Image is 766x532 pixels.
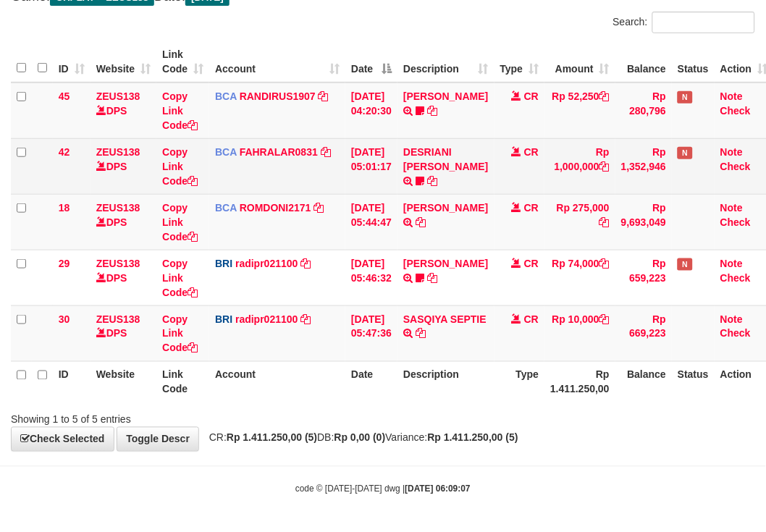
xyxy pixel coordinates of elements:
span: BCA [215,146,237,158]
span: 42 [59,146,70,158]
td: DPS [91,194,156,250]
th: ID [53,361,91,402]
a: Copy SASQIYA SEPTIE to clipboard [416,328,426,339]
a: Copy Link Code [162,90,198,131]
th: Status [672,361,715,402]
a: Check [720,216,751,228]
a: Copy Rp 52,250 to clipboard [599,90,610,102]
td: Rp 10,000 [544,305,615,361]
strong: Rp 0,00 (0) [334,432,386,444]
small: code © [DATE]-[DATE] dwg | [295,484,471,494]
td: Rp 1,352,946 [615,138,672,194]
span: Has Note [678,258,692,271]
a: Toggle Descr [117,427,199,452]
td: Rp 280,796 [615,83,672,139]
th: Website: activate to sort column ascending [91,41,156,83]
span: BCA [215,90,237,102]
span: 29 [59,258,70,269]
a: ZEUS138 [96,258,140,269]
span: 18 [59,202,70,214]
a: Note [720,313,743,325]
td: Rp 669,223 [615,305,672,361]
a: ZEUS138 [96,146,140,158]
span: BRI [215,258,232,269]
th: Status [672,41,715,83]
a: Copy RANDIRUS1907 to clipboard [319,90,329,102]
td: Rp 1,000,000 [544,138,615,194]
a: Copy radipr021100 to clipboard [301,313,311,325]
td: [DATE] 05:01:17 [345,138,397,194]
a: Note [720,258,743,269]
a: Copy Link Code [162,313,198,354]
a: Copy Rp 275,000 to clipboard [599,216,610,228]
a: Copy Link Code [162,146,198,187]
a: [PERSON_NAME] [403,258,488,269]
th: Balance [615,41,672,83]
span: 30 [59,313,70,325]
a: RANDIRUS1907 [240,90,316,102]
a: Copy radipr021100 to clipboard [301,258,311,269]
td: DPS [91,138,156,194]
td: [DATE] 05:47:36 [345,305,397,361]
a: Check [720,272,751,284]
a: Copy MUHAMMAD IQB to clipboard [416,216,426,228]
strong: [DATE] 06:09:07 [405,484,471,494]
td: Rp 74,000 [544,250,615,305]
a: ZEUS138 [96,202,140,214]
span: Has Note [678,147,692,159]
input: Search: [652,12,755,33]
a: Copy ROMDONI2171 to clipboard [314,202,324,214]
label: Search: [613,12,755,33]
td: Rp 52,250 [544,83,615,139]
span: CR [524,258,539,269]
span: CR [524,90,539,102]
td: Rp 659,223 [615,250,672,305]
span: CR: DB: Variance: [202,432,518,444]
td: DPS [91,250,156,305]
a: Note [720,146,743,158]
a: Copy Rp 74,000 to clipboard [599,258,610,269]
th: Website [91,361,156,402]
a: [PERSON_NAME] [403,90,488,102]
a: Copy FAHRALAR0831 to clipboard [321,146,331,158]
th: Description: activate to sort column ascending [397,41,494,83]
a: FAHRALAR0831 [240,146,318,158]
a: Copy STEVANO FERNAN to clipboard [427,272,437,284]
a: Check [720,105,751,117]
th: Link Code [156,361,209,402]
a: [PERSON_NAME] [403,202,488,214]
a: Copy TENNY SETIAWAN to clipboard [427,105,437,117]
th: ID: activate to sort column ascending [53,41,91,83]
th: Date: activate to sort column descending [345,41,397,83]
a: ROMDONI2171 [240,202,311,214]
a: Copy DESRIANI NATALIS T to clipboard [427,175,437,187]
span: BCA [215,202,237,214]
td: [DATE] 05:44:47 [345,194,397,250]
td: [DATE] 05:46:32 [345,250,397,305]
span: BRI [215,313,232,325]
th: Date [345,361,397,402]
th: Type [494,361,545,402]
a: Note [720,202,743,214]
a: Copy Rp 1,000,000 to clipboard [599,161,610,172]
th: Rp 1.411.250,00 [544,361,615,402]
a: radipr021100 [235,258,298,269]
td: Rp 275,000 [544,194,615,250]
td: DPS [91,305,156,361]
div: Showing 1 to 5 of 5 entries [11,407,308,427]
td: DPS [91,83,156,139]
th: Account: activate to sort column ascending [209,41,345,83]
th: Type: activate to sort column ascending [494,41,545,83]
a: Check [720,328,751,339]
strong: Rp 1.411.250,00 (5) [227,432,317,444]
a: Check Selected [11,427,114,452]
span: Has Note [678,91,692,104]
span: CR [524,313,539,325]
th: Amount: activate to sort column ascending [544,41,615,83]
a: SASQIYA SEPTIE [403,313,487,325]
th: Description [397,361,494,402]
strong: Rp 1.411.250,00 (5) [428,432,518,444]
a: Note [720,90,743,102]
a: Copy Link Code [162,202,198,242]
a: DESRIANI [PERSON_NAME] [403,146,488,172]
